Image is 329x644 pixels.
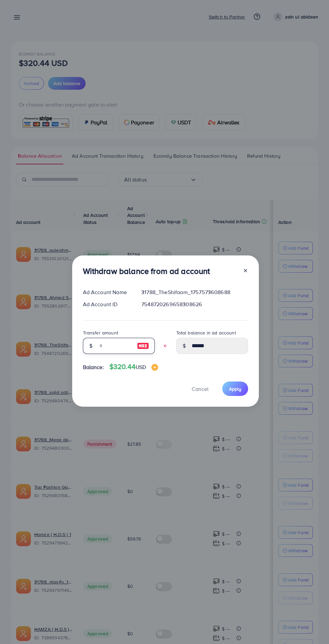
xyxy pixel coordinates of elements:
label: Transfer amount [83,329,118,336]
img: image [151,364,158,371]
h3: Withdraw balance from ad account [83,266,210,276]
img: image [137,342,149,350]
div: 7548720269658308626 [136,300,253,308]
h4: $320.44 [109,363,158,371]
span: Cancel [192,385,208,393]
span: USD [136,363,146,371]
button: Apply [222,381,248,396]
iframe: Chat [300,614,324,639]
span: Balance: [83,363,104,371]
div: Ad Account Name [78,288,136,296]
div: 31788_TheShifaam_1757573608688 [136,288,253,296]
button: Cancel [183,381,217,396]
label: Total balance in ad account [176,329,236,336]
span: Apply [229,386,241,392]
div: Ad Account ID [78,300,136,308]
